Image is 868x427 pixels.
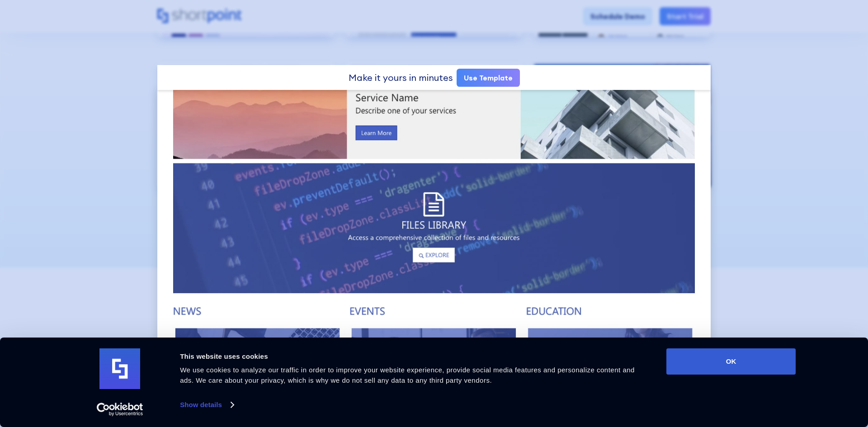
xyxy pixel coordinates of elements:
[80,403,160,416] a: Usercentrics Cookiebot - opens in a new window
[457,69,520,87] a: Use Template
[99,348,140,389] img: logo
[180,351,646,362] div: This website uses cookies
[180,366,635,384] span: We use cookies to analyze our traffic in order to improve your website experience, provide social...
[666,348,796,375] button: OK
[180,398,233,412] a: Show details
[349,73,453,82] div: Make it yours in minutes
